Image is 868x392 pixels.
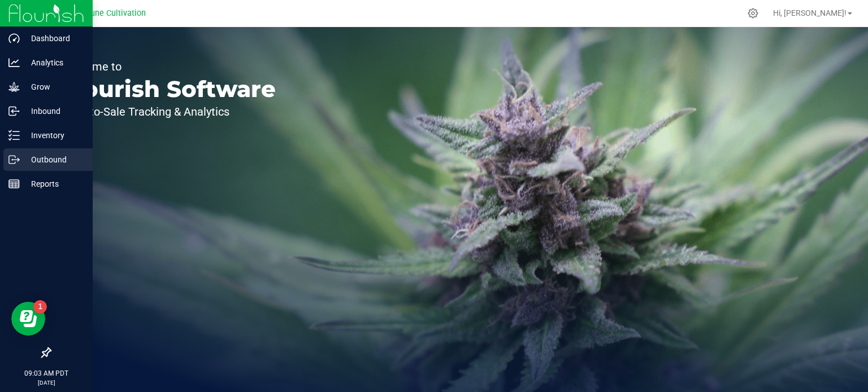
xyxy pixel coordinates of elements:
[11,302,45,336] iframe: Resource center
[20,104,88,118] p: Inbound
[5,378,88,387] p: [DATE]
[8,57,20,68] inline-svg: Analytics
[20,56,88,69] p: Analytics
[85,8,146,18] span: Dune Cultivation
[8,130,20,141] inline-svg: Inventory
[20,177,88,191] p: Reports
[8,33,20,44] inline-svg: Dashboard
[61,61,276,72] p: Welcome to
[61,78,276,100] p: Flourish Software
[20,129,88,142] p: Inventory
[8,154,20,165] inline-svg: Outbound
[8,178,20,190] inline-svg: Reports
[33,300,47,314] iframe: Resource center unread badge
[8,81,20,93] inline-svg: Grow
[20,153,88,166] p: Outbound
[8,105,20,117] inline-svg: Inbound
[773,8,847,17] span: Hi, [PERSON_NAME]!
[20,32,88,45] p: Dashboard
[746,8,760,19] div: Manage settings
[20,80,88,94] p: Grow
[61,106,276,117] p: Seed-to-Sale Tracking & Analytics
[5,368,88,378] p: 09:03 AM PDT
